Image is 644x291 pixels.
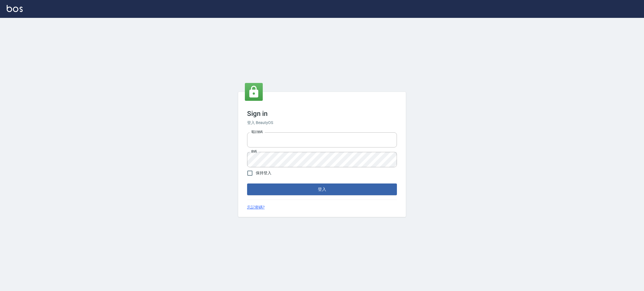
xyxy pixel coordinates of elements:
[251,149,257,154] label: 密碼
[251,130,263,134] label: 電話號碼
[256,170,271,176] span: 保持登入
[247,120,397,126] h6: 登入 BeautyOS
[7,5,23,12] img: Logo
[247,183,397,195] button: 登入
[247,110,397,118] h3: Sign in
[247,204,265,210] a: 忘記密碼?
